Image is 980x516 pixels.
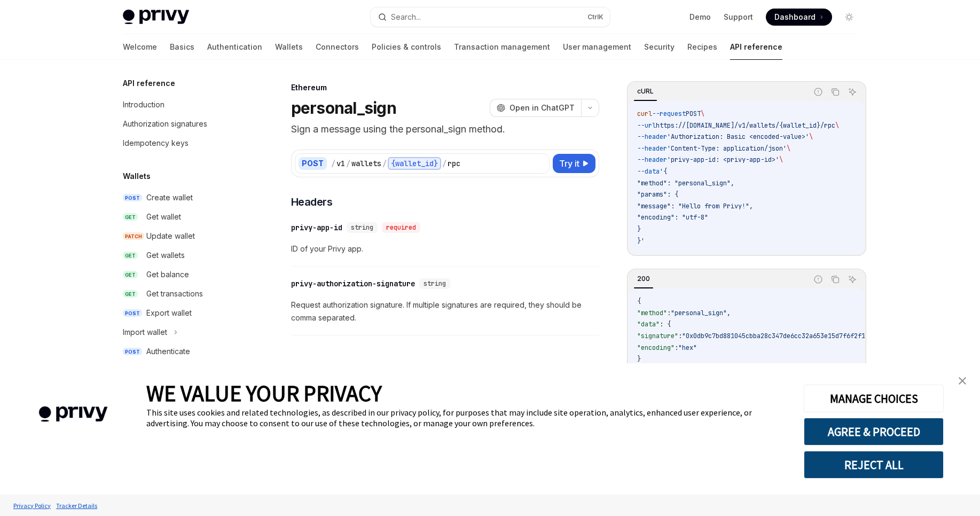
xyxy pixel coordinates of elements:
div: v1 [336,158,345,169]
span: \ [787,144,790,153]
div: cURL [634,85,657,98]
div: Import wallet [123,326,167,339]
span: GET [123,213,138,221]
div: This site uses cookies and related technologies, as described in our privacy policy, for purposes... [146,407,788,428]
span: "encoding": "utf-8" [637,213,708,222]
button: Open in ChatGPT [490,99,581,117]
a: PATCHUpdate wallet [114,226,251,246]
span: 'Authorization: Basic <encoded-value>' [667,132,809,141]
span: string [424,279,446,288]
button: Ask AI [845,272,859,286]
span: POST [123,309,142,317]
div: required [382,222,420,233]
a: POSTAuthenticate [114,342,251,361]
span: : [667,309,671,317]
img: light logo [123,10,189,25]
span: '{ [660,167,667,176]
a: Wallets [275,34,303,60]
div: POST [299,157,327,170]
div: wallets [351,158,381,169]
span: Headers [291,194,333,209]
span: , [727,309,731,317]
div: privy-app-id [291,222,342,233]
a: GETGet balance [114,265,251,284]
p: Sign a message using the personal_sign method. [291,122,599,137]
span: 'Content-Type: application/json' [667,144,787,153]
span: "personal_sign" [671,309,727,317]
span: GET [123,290,138,298]
div: rpc [448,158,460,169]
div: {wallet_id} [388,157,441,170]
span: Try it [559,157,579,170]
button: Toggle dark mode [841,9,858,26]
a: API reference [730,34,782,60]
div: Authenticate [146,345,190,358]
span: \ [809,132,813,141]
span: POST [123,194,142,202]
button: Try it [553,154,595,173]
h5: Wallets [123,170,151,183]
span: POST [123,348,142,356]
button: Search...CtrlK [371,7,610,27]
span: ID of your Privy app. [291,243,599,255]
img: close banner [959,377,966,385]
a: POSTExport wallet [114,303,251,323]
button: Report incorrect code [811,272,825,286]
div: / [382,158,387,169]
div: Update wallet [146,230,195,243]
a: Welcome [123,34,157,60]
span: --url [637,121,656,130]
span: "data" [637,320,660,329]
div: Idempotency keys [123,137,189,150]
span: \ [779,155,783,164]
span: --data [637,167,660,176]
div: Search... [391,11,421,24]
a: Transaction management [454,34,550,60]
button: AGREE & PROCEED [804,418,944,445]
a: Introduction [114,95,251,114]
span: https://[DOMAIN_NAME]/v1/wallets/{wallet_id}/rpc [656,121,835,130]
span: --header [637,155,667,164]
span: --request [652,110,686,118]
a: GETGet wallet [114,207,251,226]
span: "method" [637,309,667,317]
span: "params": { [637,190,678,199]
a: Connectors [316,34,359,60]
span: "encoding" [637,343,675,352]
div: Get transactions [146,287,203,300]
a: Authentication [207,34,262,60]
a: close banner [952,370,973,392]
div: Export wallet [146,307,192,319]
span: \ [835,121,839,130]
a: Tracker Details [53,496,100,515]
div: Get wallet [146,210,181,223]
div: / [346,158,350,169]
span: "signature" [637,332,678,340]
span: : [678,332,682,340]
a: Policies & controls [372,34,441,60]
button: Report incorrect code [811,85,825,99]
a: Privacy Policy [11,496,53,515]
div: Create wallet [146,191,193,204]
span: "message": "Hello from Privy!", [637,202,753,210]
span: } [637,225,641,233]
span: POST [686,110,701,118]
span: { [637,297,641,306]
span: : { [660,320,671,329]
a: Basics [170,34,194,60]
div: 200 [634,272,653,285]
h5: API reference [123,77,175,90]
button: REJECT ALL [804,451,944,479]
span: Path Parameters [291,361,373,376]
span: Dashboard [774,12,816,22]
span: PATCH [123,232,144,240]
a: Authorization signatures [114,114,251,134]
a: GETGet wallets [114,246,251,265]
span: string [351,223,373,232]
a: Demo [689,12,711,22]
span: GET [123,252,138,260]
a: Dashboard [766,9,832,26]
span: 'privy-app-id: <privy-app-id>' [667,155,779,164]
span: Ctrl K [587,13,603,21]
div: Authorization signatures [123,118,207,130]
